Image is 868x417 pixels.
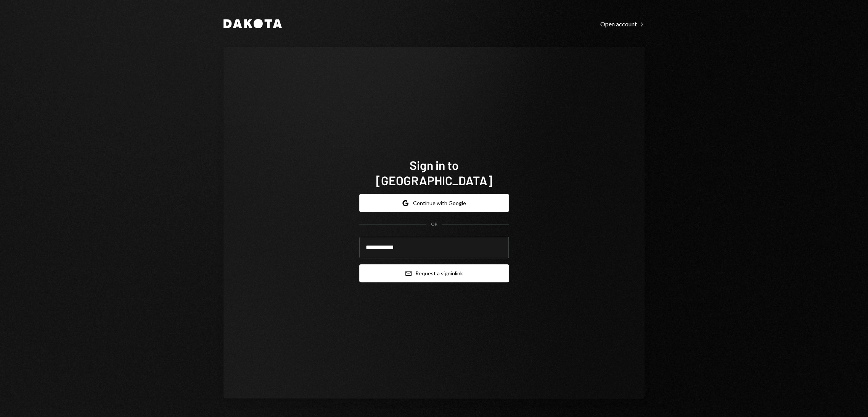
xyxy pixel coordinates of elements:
[600,19,645,28] a: Open account
[359,264,509,282] button: Request a signinlink
[359,157,509,188] h1: Sign in to [GEOGRAPHIC_DATA]
[359,194,509,212] button: Continue with Google
[600,20,645,28] div: Open account
[431,221,437,228] div: OR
